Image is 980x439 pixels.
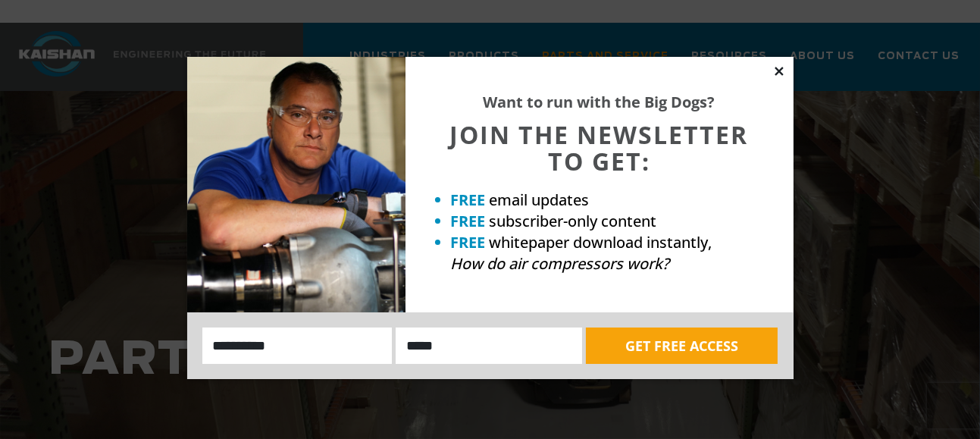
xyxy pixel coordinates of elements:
[451,253,670,274] em: How do air compressors work?
[396,328,582,364] input: Email
[202,328,393,364] input: Name:
[451,211,486,231] strong: FREE
[450,118,749,177] span: JOIN THE NEWSLETTER TO GET:
[586,328,778,364] button: GET FREE ACCESS
[490,211,657,231] span: subscriber-only content
[451,190,486,210] strong: FREE
[451,232,486,252] strong: FREE
[490,232,712,252] span: whitepaper download instantly,
[772,64,786,78] button: Close
[484,92,715,112] strong: Want to run with the Big Dogs?
[490,190,590,210] span: email updates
